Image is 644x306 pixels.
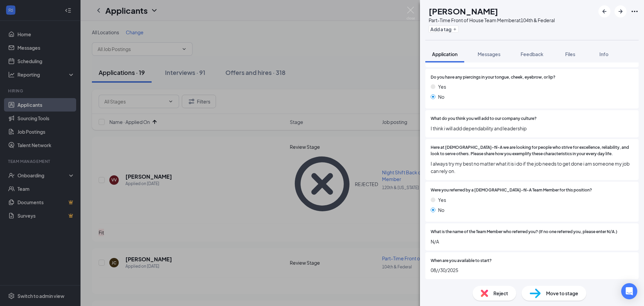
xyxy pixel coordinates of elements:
svg: ArrowRight [616,7,625,15]
span: Were you referred by a [DEMOGRAPHIC_DATA]-fil-A Team Member for this position? [431,187,592,193]
span: Info [599,51,608,57]
button: PlusAdd a tag [429,26,459,33]
span: Yes [438,196,446,204]
span: Do you have any piercings in your tongue, cheek, eyebrow, or lip? [431,74,555,81]
span: I always try my best no matter what it is i do if the job needs to get done i am someone my job c... [431,160,633,175]
span: N/A [431,238,633,245]
span: Here at [DEMOGRAPHIC_DATA]-fil-A we are looking for people who strive for excellence, reliability... [431,144,633,157]
div: Open Intercom Messenger [621,283,637,299]
span: What do you think you will add to our company culture? [431,116,537,122]
span: No [438,206,444,214]
span: I think i will add dependability and leadership [431,125,633,132]
svg: Plus [453,27,457,31]
span: Move to stage [546,290,578,297]
span: Application [432,51,458,57]
span: Feedback [521,51,543,57]
h1: [PERSON_NAME] [429,5,498,17]
span: When are you available to start? [431,258,492,264]
span: 08//30/2025 [431,266,633,274]
span: Messages [478,51,500,57]
span: Yes [438,83,446,90]
span: Files [565,51,575,57]
button: ArrowLeftNew [598,5,610,17]
svg: Ellipses [631,7,639,15]
span: What is the name of the Team Member who referred you? (If no one referred you, please enter N/A.) [431,229,617,235]
button: ArrowRight [614,5,627,17]
span: Reject [493,290,508,297]
span: No [438,93,444,100]
div: Part-Time Front of House Team Member at 104th & Federal [429,17,555,24]
svg: ArrowLeftNew [600,7,608,15]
